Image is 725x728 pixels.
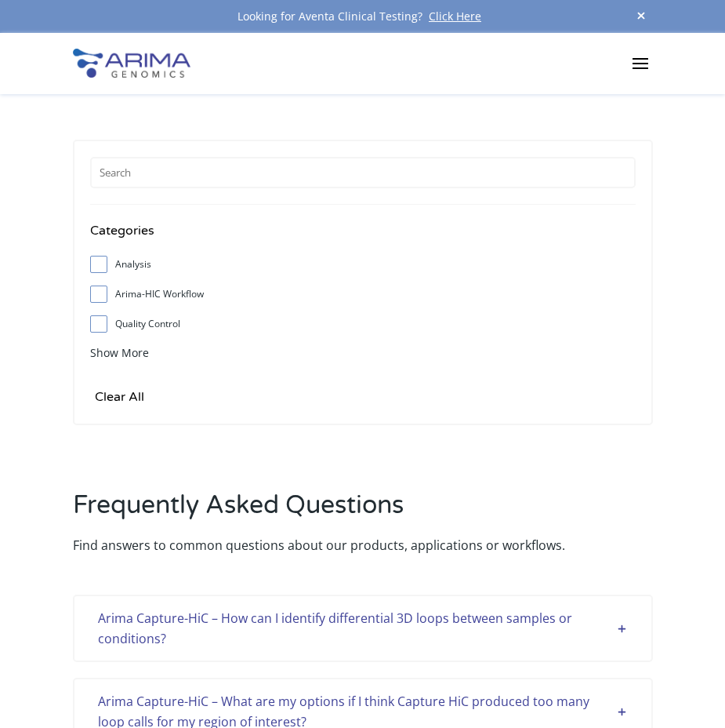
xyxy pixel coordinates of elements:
[90,345,149,360] span: Show More
[73,488,653,535] h2: Frequently Asked Questions
[90,220,636,253] h4: Categories
[98,608,628,649] div: Arima Capture-HiC – How can I identify differential 3D loops between samples or conditions?
[73,6,653,27] div: Looking for Aventa Clinical Testing?
[90,312,636,336] label: Quality Control
[90,253,636,276] label: Analysis
[90,282,636,306] label: Arima-HIC Workflow
[73,535,653,555] p: Find answers to common questions about our products, applications or workflows.
[73,49,190,78] img: Arima-Genomics-logo
[90,386,149,408] input: Clear All
[90,157,636,188] input: Search
[422,9,488,24] a: Click Here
